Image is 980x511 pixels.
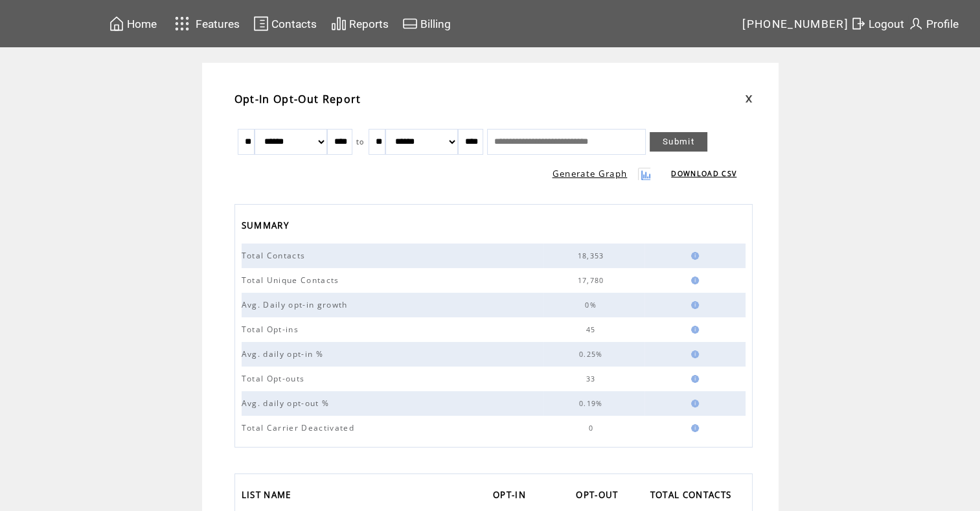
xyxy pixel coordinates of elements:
[906,14,961,34] a: Profile
[400,14,453,34] a: Billing
[742,17,849,30] span: [PHONE_NUMBER]
[650,132,707,152] a: Submit
[687,326,699,334] img: help.gif
[687,375,699,383] img: help.gif
[576,486,621,507] span: OPT-OUT
[331,16,347,32] img: chart.svg
[671,169,736,178] a: DOWNLOAD CSV
[242,422,358,433] span: Total Carrier Deactivated
[650,486,735,507] span: TOTAL CONTACTS
[169,11,242,36] a: Features
[869,17,904,30] span: Logout
[576,486,624,507] a: OPT-OUT
[849,14,906,34] a: Logout
[242,324,302,335] span: Total Opt-ins
[687,350,699,358] img: help.gif
[687,424,699,432] img: help.gif
[271,17,317,30] span: Contacts
[578,251,608,260] span: 18,353
[579,399,606,408] span: 0.19%
[687,301,699,309] img: help.gif
[650,486,738,507] a: TOTAL CONTACTS
[579,350,606,359] span: 0.25%
[109,16,124,32] img: home.svg
[687,252,699,260] img: help.gif
[402,16,418,32] img: creidtcard.svg
[242,275,343,286] span: Total Unique Contacts
[586,325,599,334] span: 45
[586,374,599,383] span: 33
[234,92,361,106] span: Opt-In Opt-Out Report
[242,398,333,409] span: Avg. daily opt-out %
[356,137,365,146] span: to
[553,168,628,179] a: Generate Graph
[687,277,699,284] img: help.gif
[850,16,866,32] img: exit.svg
[908,16,924,32] img: profile.svg
[578,276,608,285] span: 17,780
[349,17,389,30] span: Reports
[242,250,309,261] span: Total Contacts
[253,16,269,32] img: contacts.svg
[242,486,295,507] span: LIST NAME
[196,17,240,30] span: Features
[242,216,292,238] span: SUMMARY
[926,17,959,30] span: Profile
[687,400,699,407] img: help.gif
[171,13,194,34] img: features.svg
[420,17,451,30] span: Billing
[493,486,529,507] span: OPT-IN
[493,486,532,507] a: OPT-IN
[127,17,157,30] span: Home
[585,301,600,310] span: 0%
[242,486,298,507] a: LIST NAME
[251,14,319,34] a: Contacts
[588,424,596,433] span: 0
[329,14,391,34] a: Reports
[242,348,326,359] span: Avg. daily opt-in %
[242,373,308,384] span: Total Opt-outs
[107,14,159,34] a: Home
[242,299,351,310] span: Avg. Daily opt-in growth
